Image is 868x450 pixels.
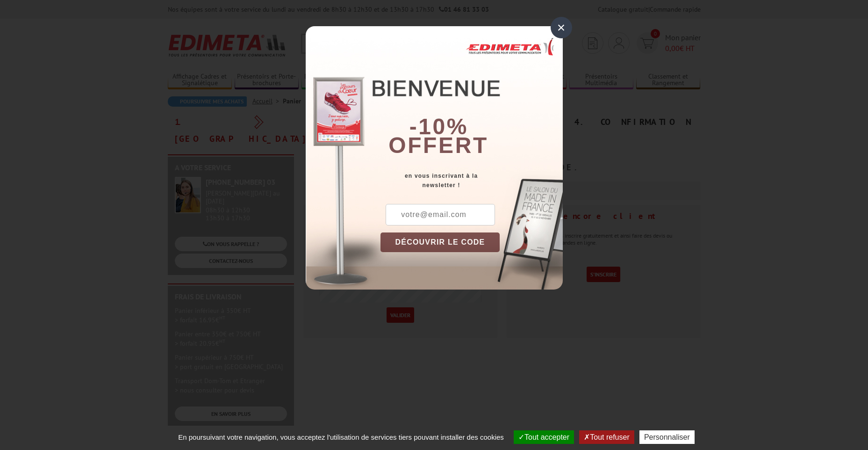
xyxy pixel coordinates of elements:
[579,430,634,444] button: Tout refuser
[514,430,574,444] button: Tout accepter
[173,433,509,441] span: En poursuivant votre navigation, vous acceptez l'utilisation de services tiers pouvant installer ...
[380,171,563,190] div: en vous inscrivant à la newsletter !
[551,17,572,38] div: ×
[388,133,488,158] font: offert
[409,114,468,139] b: -10%
[380,232,500,252] button: DÉCOUVRIR LE CODE
[639,430,695,444] button: Personnaliser (fenêtre modale)
[386,204,495,225] input: votre@email.com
